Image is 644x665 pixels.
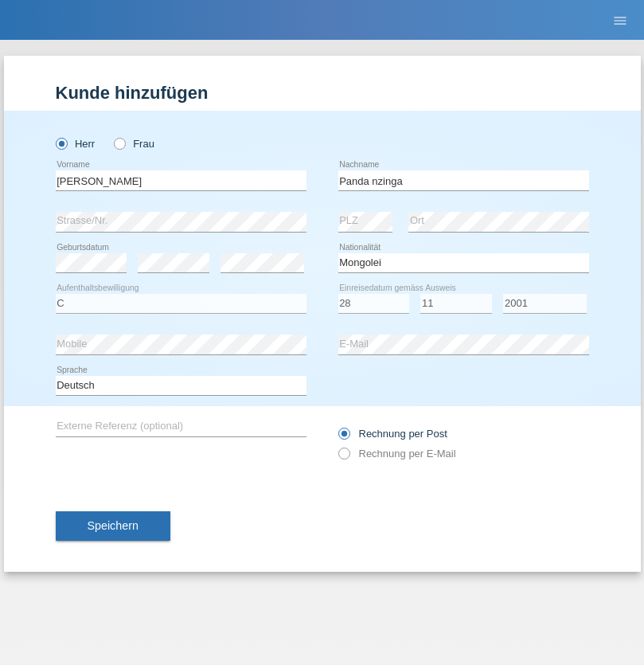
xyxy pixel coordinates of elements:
[338,448,349,467] input: Rechnung per E-Mail
[338,428,447,440] label: Rechnung per Post
[88,519,139,532] span: Speichern
[604,15,636,25] a: menu
[114,138,154,150] label: Frau
[56,83,589,103] h1: Kunde hinzufügen
[56,511,170,542] button: Speichern
[338,428,349,448] input: Rechnung per Post
[612,13,628,29] i: menu
[114,138,124,148] input: Frau
[56,138,66,148] input: Herr
[56,138,96,150] label: Herr
[338,448,456,460] label: Rechnung per E-Mail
